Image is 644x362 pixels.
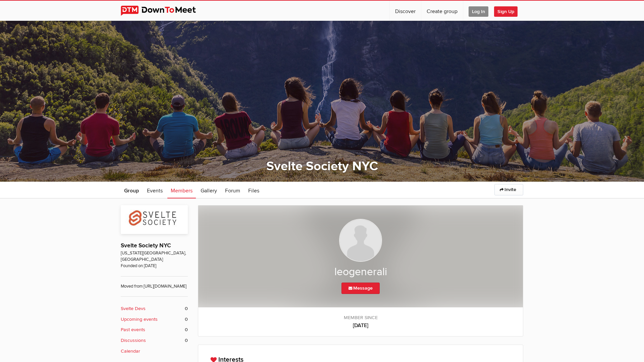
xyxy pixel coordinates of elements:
[144,182,166,198] a: Events
[121,205,188,234] img: Svelte Society NYC
[121,6,206,16] img: DownToMeet
[197,182,220,198] a: Gallery
[167,182,196,198] a: Members
[121,348,140,355] b: Calendar
[212,265,509,279] h2: leogenerali
[339,219,382,262] img: leogenerali
[185,316,188,323] span: 0
[463,1,494,21] a: Log In
[121,263,188,269] span: Founded on [DATE]
[121,348,188,355] a: Calendar
[121,250,188,263] span: [US_STATE][GEOGRAPHIC_DATA], [GEOGRAPHIC_DATA]
[121,326,188,334] a: Past events 0
[245,182,263,198] a: Files
[205,321,516,329] b: [DATE]
[222,182,244,198] a: Forum
[121,337,146,344] b: Discussions
[421,1,463,21] a: Create group
[225,187,240,194] span: Forum
[494,1,523,21] a: Sign Up
[185,305,188,312] span: 0
[121,305,188,312] a: Svelte Devs 0
[205,314,516,321] span: Member since
[121,182,142,198] a: Group
[494,6,518,17] span: Sign Up
[124,187,139,194] span: Group
[121,242,171,249] a: Svelte Society NYC
[121,305,146,312] b: Svelte Devs
[121,337,188,344] a: Discussions 0
[266,159,378,174] a: Svelte Society NYC
[341,283,380,294] a: Message
[121,276,188,290] span: Moved from [URL][DOMAIN_NAME]
[121,316,188,323] a: Upcoming events 0
[248,187,259,194] span: Files
[171,187,193,194] span: Members
[201,187,217,194] span: Gallery
[185,337,188,344] span: 0
[121,316,158,323] b: Upcoming events
[494,184,523,195] a: Invite
[147,187,163,194] span: Events
[121,326,145,334] b: Past events
[185,326,188,334] span: 0
[390,1,421,21] a: Discover
[469,6,488,17] span: Log In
